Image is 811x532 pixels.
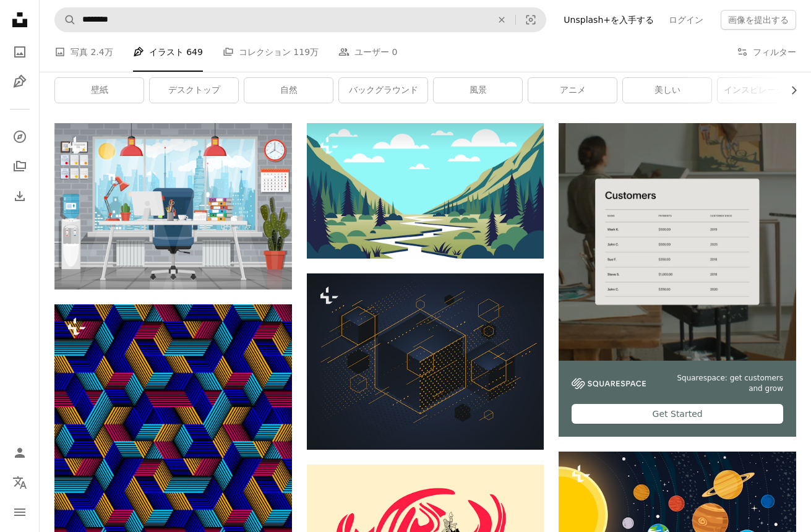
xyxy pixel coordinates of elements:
a: 太陽と惑星のある太陽系 [559,509,796,520]
button: 画像を提出する [721,10,796,30]
img: 金色のエレメントのベクター画像背景に黒い3Dキューブのクラスターを持つ抽象的なベクター画像デザイン、ロイヤルエリートの高級幾何学的イラストは、現代のジュエリー広告に使用できます。 [307,273,544,450]
a: 風景 [434,78,522,103]
a: インスピレーション [718,78,806,103]
a: コレクション [7,154,32,179]
a: 金色のエレメントのベクター画像背景に黒い3Dキューブのクラスターを持つ抽象的なベクター画像デザイン、ロイヤルエリートの高級幾何学的イラストは、現代のジュエリー広告に使用できます。 [307,356,544,367]
a: オフィスビルの内部。コンピューター、椅子、ランプ、本、文書用紙を備えたデスク。ウォータークーラー、サボテン、時計、窓、街並み。現代のビジネス職場。フラットスタイルのベクターイラスト [54,200,292,212]
a: Unsplash+を入手する [556,10,661,30]
a: アニメ [528,78,617,103]
span: 0 [392,45,398,59]
a: 壁紙 [55,78,144,103]
a: 探す [7,124,32,149]
img: 森の中を流れる川のポスター [307,123,544,259]
a: Squarespace: get customers and growGet Started [559,123,796,436]
a: ログイン / 登録する [7,440,32,465]
a: シームレスな立方体のベクター画像の背景、タイルパターンを繰り返す罫線入りボックス、3Dアーキテクチャと建設、幾何学的デザイン。カラフル。 [54,435,292,447]
span: 119万 [293,45,319,59]
a: ホーム — Unsplash [7,7,32,35]
a: コレクション 119万 [223,32,319,72]
button: 全てクリア [488,8,515,32]
img: file-1747939142011-51e5cc87e3c9 [572,378,646,389]
button: リストを右にスクロールする [783,78,796,103]
img: file-1747939376688-baf9a4a454ffimage [559,123,796,361]
span: 2.4万 [90,45,113,59]
button: ビジュアル検索 [516,8,546,32]
button: Unsplashで検索する [55,8,76,32]
a: イラスト [7,69,32,94]
img: オフィスビルの内部。コンピューター、椅子、ランプ、本、文書用紙を備えたデスク。ウォータークーラー、サボテン、時計、窓、街並み。現代のビジネス職場。フラットスタイルのベクターイラスト [54,123,292,290]
a: 写真 [7,40,32,64]
a: 写真 2.4万 [54,32,113,72]
a: 自然 [244,78,333,103]
a: デスクトップ [150,78,238,103]
form: サイト内でビジュアルを探す [54,7,546,32]
a: バックグラウンド [339,78,427,103]
span: Squarespace: get customers and grow [661,373,783,394]
a: ユーザー 0 [338,32,397,72]
a: 美しい [623,78,711,103]
button: フィルター [737,32,796,72]
button: 言語 [7,470,32,495]
div: Get Started [572,404,783,424]
a: ログイン [661,10,711,30]
a: 森の中を流れる川のポスター [307,185,544,196]
a: ダウンロード履歴 [7,184,32,208]
button: メニュー [7,500,32,525]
